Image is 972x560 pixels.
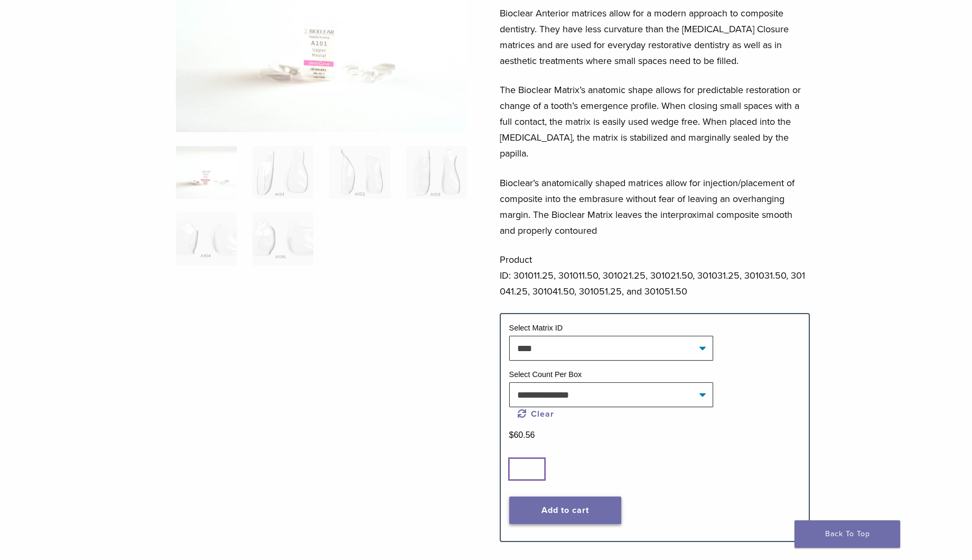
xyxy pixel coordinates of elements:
img: Original Anterior Matrix - A Series - Image 3 [329,146,390,199]
img: Anterior-Original-A-Series-Matrices-324x324.jpg [176,146,237,199]
p: Product ID: 301011.25, 301011.50, 301021.25, 301021.50, 301031.25, 301031.50, 301041.25, 301041.5... [500,252,810,299]
bdi: 60.56 [509,430,535,439]
p: Bioclear’s anatomically shaped matrices allow for injection/placement of composite into the embra... [500,175,810,238]
img: Original Anterior Matrix - A Series - Image 2 [253,146,313,199]
p: Bioclear Anterior matrices allow for a modern approach to composite dentistry. They have less cur... [500,5,810,69]
a: Clear [518,409,555,419]
label: Select Count Per Box [509,370,582,379]
button: Add to cart [509,497,621,524]
img: Original Anterior Matrix - A Series - Image 4 [406,146,467,199]
label: Select Matrix ID [509,324,563,332]
span: $ [509,430,514,439]
img: Original Anterior Matrix - A Series - Image 6 [253,213,313,265]
p: The Bioclear Matrix’s anatomic shape allows for predictable restoration or change of a tooth’s em... [500,82,810,161]
a: Back To Top [795,520,900,548]
img: Original Anterior Matrix - A Series - Image 5 [176,213,237,265]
